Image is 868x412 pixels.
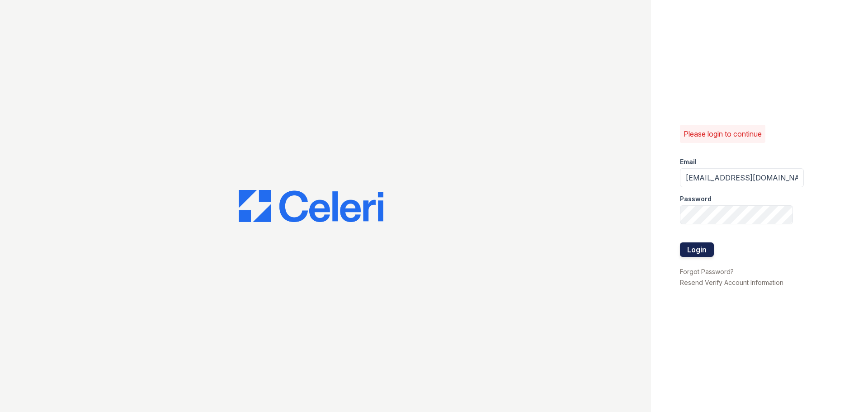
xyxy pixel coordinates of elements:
img: CE_Logo_Blue-a8612792a0a2168367f1c8372b55b34899dd931a85d93a1a3d3e32e68fde9ad4.png [239,190,383,223]
a: Resend Verify Account Information [680,279,783,286]
label: Email [680,157,697,166]
button: Login [680,242,714,257]
p: Please login to continue [684,128,762,139]
label: Password [680,194,712,204]
a: Forgot Password? [680,268,734,275]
